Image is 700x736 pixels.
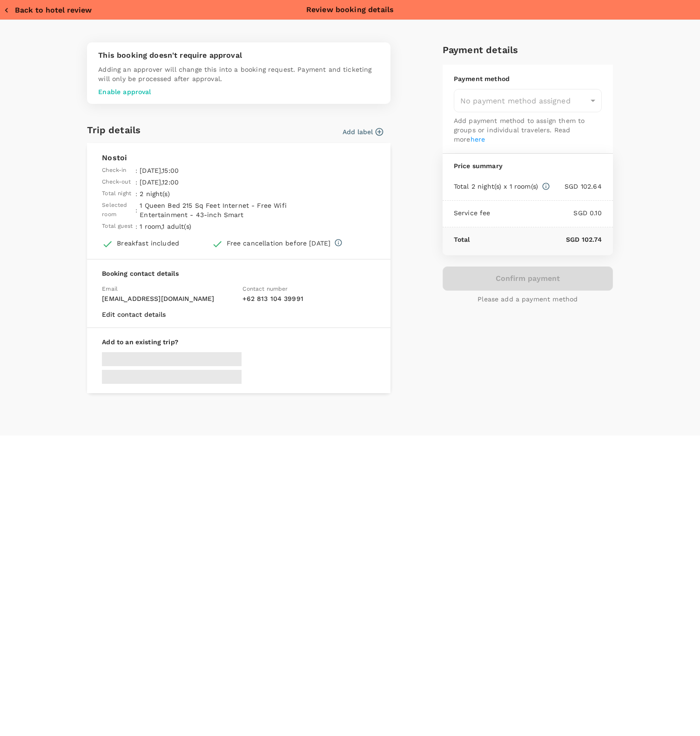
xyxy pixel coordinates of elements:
[550,182,602,191] p: SGD 102.64
[242,294,376,303] p: + 62 813 104 39991
[102,311,166,318] button: Edit contact details
[102,189,131,198] span: Total night
[443,42,613,57] h6: Payment details
[140,201,291,219] p: 1 Queen Bed 215 Sq Feet Internet - Free Wifi Entertainment - 43-inch Smart
[140,189,291,198] p: 2 night(s)
[478,294,578,304] p: Please add a payment method
[102,294,235,303] p: [EMAIL_ADDRESS][DOMAIN_NAME]
[102,201,135,219] span: Selected room
[343,127,383,136] button: Add label
[117,239,179,248] div: Breakfast included
[135,166,137,175] span: :
[491,208,602,218] p: SGD 0.10
[242,286,288,292] span: Contact number
[102,166,126,175] span: Check-in
[454,74,602,83] p: Payment method
[454,116,602,144] p: Add payment method to assign them to groups or individual travelers. Read more
[334,239,343,247] svg: Full refund before 2025-08-25 00:00 Cancelation after 2025-08-25 00:00, cancelation fee of SGD 95...
[454,182,538,191] p: Total 2 night(s) x 1 room(s)
[227,239,331,248] div: Free cancellation before [DATE]
[102,286,118,292] span: Email
[135,222,137,231] span: :
[102,152,376,164] p: Nostoi
[102,222,133,231] span: Total guest
[454,235,470,244] p: Total
[102,177,130,187] span: Check-out
[140,177,291,187] p: [DATE] , 12:00
[471,136,485,143] a: here
[135,189,137,198] span: :
[140,222,291,231] p: 1 room , 1 adult(s)
[4,6,92,15] button: Back to hotel review
[454,208,491,218] p: Service fee
[135,177,137,187] span: :
[135,205,137,215] span: :
[454,89,602,112] div: No payment method assigned
[140,166,291,175] p: [DATE] , 15:00
[102,269,376,278] p: Booking contact details
[87,123,141,137] h6: Trip details
[470,235,602,244] p: SGD 102.74
[98,87,379,96] p: Enable approval
[454,161,602,170] p: Price summary
[98,65,379,83] p: Adding an approver will change this into a booking request. Payment and ticketing will only be pr...
[102,164,294,231] table: simple table
[98,50,379,61] p: This booking doesn't require approval
[102,337,376,347] p: Add to an existing trip?
[306,4,394,15] p: Review booking details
